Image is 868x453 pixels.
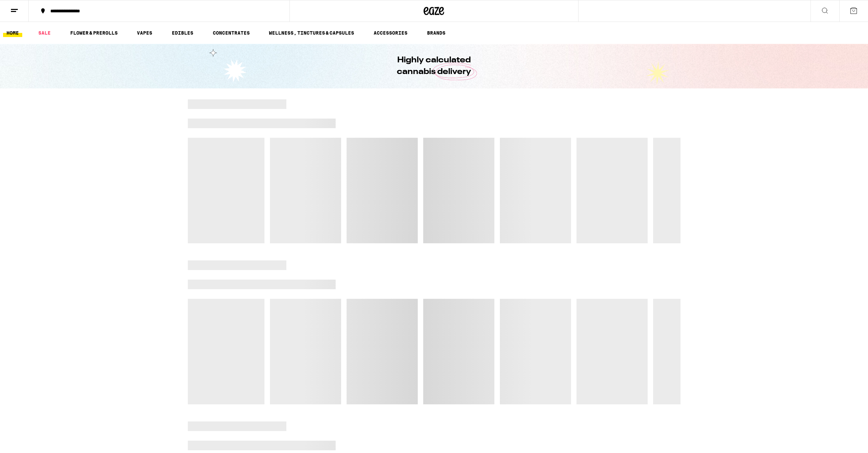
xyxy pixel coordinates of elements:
a: ACCESSORIES [370,29,411,37]
a: BRANDS [424,29,449,37]
a: SALE [35,29,54,37]
a: EDIBLES [168,29,197,37]
a: WELLNESS, TINCTURES & CAPSULES [265,29,358,37]
a: VAPES [133,29,156,37]
a: FLOWER & PREROLLS [67,29,121,37]
h1: Highly calculated cannabis delivery [378,54,491,78]
a: CONCENTRATES [209,29,253,37]
a: HOME [3,29,22,37]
